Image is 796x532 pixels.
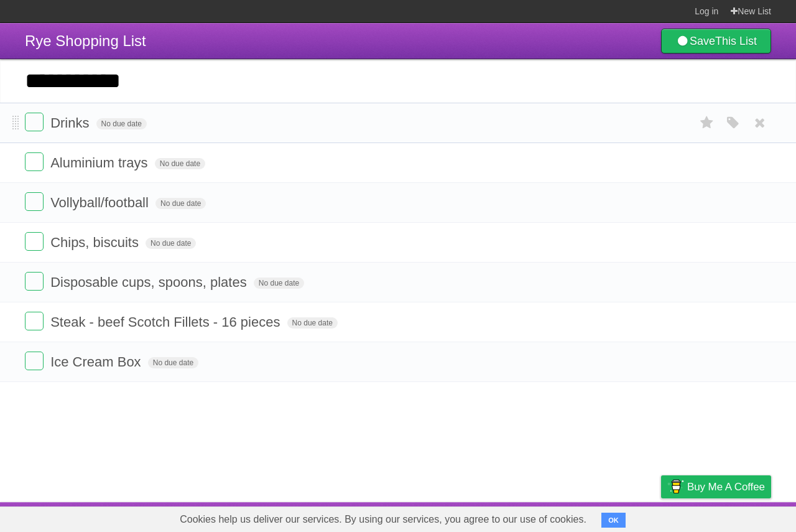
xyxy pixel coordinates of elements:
[50,235,142,250] span: Chips, biscuits
[146,238,196,249] span: No due date
[667,476,684,497] img: Buy me a coffee
[661,475,771,498] a: Buy me a coffee
[25,352,44,370] label: Done
[96,118,147,129] span: No due date
[25,232,44,251] label: Done
[645,505,677,529] a: Privacy
[603,505,630,529] a: Terms
[25,32,146,49] span: Rye Shopping List
[695,113,719,133] label: Star task
[167,507,599,532] span: Cookies help us deliver our services. By using our services, you agree to our use of cookies.
[661,29,771,54] a: SaveThis List
[25,113,44,131] label: Done
[50,155,150,170] span: Aluminium trays
[50,314,283,330] span: Steak - beef Scotch Fillets - 16 pieces
[693,505,771,529] a: Suggest a feature
[25,272,44,291] label: Done
[254,278,304,289] span: No due date
[50,115,92,131] span: Drinks
[496,505,522,529] a: About
[50,195,152,210] span: Vollyball/football
[687,476,765,498] span: Buy me a coffee
[148,357,198,368] span: No due date
[25,192,44,211] label: Done
[287,317,338,329] span: No due date
[715,35,757,47] b: This List
[25,152,44,171] label: Done
[155,198,206,209] span: No due date
[50,274,250,290] span: Disposable cups, spoons, plates
[25,312,44,330] label: Done
[50,354,144,370] span: Ice Cream Box
[601,513,626,528] button: OK
[155,158,205,169] span: No due date
[537,505,587,529] a: Developers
